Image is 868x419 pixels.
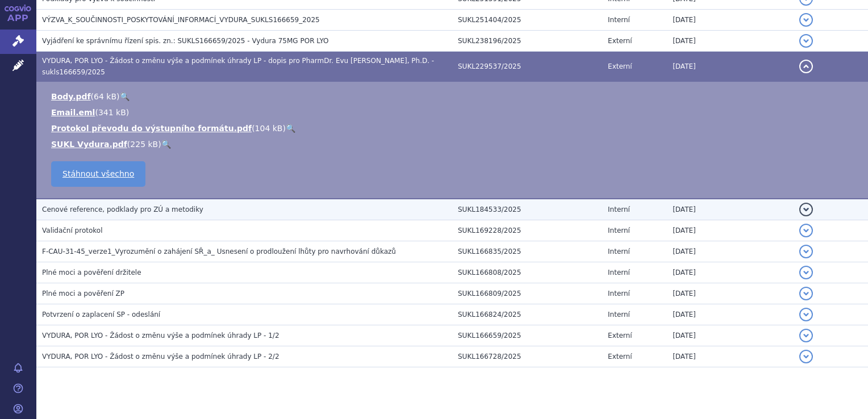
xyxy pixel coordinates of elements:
span: Interní [608,290,630,298]
td: [DATE] [667,241,794,262]
li: ( ) [51,91,857,102]
span: Interní [608,311,630,319]
li: ( ) [51,139,857,150]
span: VYDURA, POR LYO - Žádost o změnu výše a podmínek úhrady LP - 1/2 [42,332,279,340]
a: SUKL Vydura.pdf [51,140,127,149]
span: VYDURA, POR LYO - Žádost o změnu výše a podmínek úhrady LP - 2/2 [42,353,279,361]
span: Interní [608,269,630,276]
span: Externí [608,62,632,70]
button: detail [799,308,813,321]
a: 🔍 [120,92,130,101]
button: detail [799,13,813,27]
span: Interní [608,206,630,213]
td: [DATE] [667,325,794,346]
span: Interní [608,248,630,255]
span: F-CAU-31-45_verze1_Vyrozumění o zahájení SŘ_a_ Usnesení o prodloužení lhůty pro navrhování důkazů [42,248,396,255]
td: SUKL166659/2025 [452,325,602,346]
button: detail [799,224,813,237]
a: 🔍 [286,124,295,133]
span: VYDURA, POR LYO - Žádost o změnu výše a podmínek úhrady LP - dopis pro PharmDr. Evu Doleželovou, ... [42,57,434,76]
td: SUKL169228/2025 [452,220,602,241]
li: ( ) [51,123,857,134]
td: SUKL166824/2025 [452,304,602,325]
button: detail [799,245,813,258]
span: Potvrzení o zaplacení SP - odeslání [42,311,160,319]
span: Validační protokol [42,227,103,234]
span: VÝZVA_K_SOUČINNOSTI_POSKYTOVÁNÍ_INFORMACÍ_VYDURA_SUKLS166659_2025 [42,16,320,24]
td: [DATE] [667,10,794,31]
button: detail [799,266,813,279]
span: Cenové reference, podklady pro ZÚ a metodiky [42,206,203,213]
a: Stáhnout všechno [51,161,145,187]
a: Protokol převodu do výstupního formátu.pdf [51,124,252,133]
button: detail [799,287,813,300]
td: SUKL238196/2025 [452,31,602,52]
a: Email.eml [51,108,95,117]
td: [DATE] [667,346,794,367]
td: [DATE] [667,199,794,220]
td: [DATE] [667,283,794,304]
td: [DATE] [667,220,794,241]
span: 225 kB [130,140,158,149]
span: 64 kB [94,92,116,101]
a: Body.pdf [51,92,91,101]
td: SUKL251404/2025 [452,10,602,31]
span: Interní [608,16,630,24]
button: detail [799,60,813,73]
td: [DATE] [667,31,794,52]
td: SUKL166835/2025 [452,241,602,262]
button: detail [799,34,813,48]
td: [DATE] [667,304,794,325]
td: SUKL166808/2025 [452,262,602,283]
span: Externí [608,37,632,45]
td: SUKL229537/2025 [452,52,602,82]
span: Externí [608,332,632,340]
td: SUKL166728/2025 [452,346,602,367]
button: detail [799,350,813,363]
span: Interní [608,227,630,234]
td: [DATE] [667,262,794,283]
button: detail [799,329,813,342]
span: Externí [608,353,632,361]
button: detail [799,203,813,216]
span: Plné moci a pověření držitele [42,269,141,276]
li: ( ) [51,107,857,118]
td: [DATE] [667,52,794,82]
td: SUKL166809/2025 [452,283,602,304]
span: Vyjádření ke správnímu řízení spis. zn.: SUKLS166659/2025 - Vydura 75MG POR LYO [42,37,329,45]
td: SUKL184533/2025 [452,199,602,220]
a: 🔍 [161,140,171,149]
span: 341 kB [98,108,126,117]
span: 104 kB [255,124,283,133]
span: Plné moci a pověření ZP [42,290,124,298]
